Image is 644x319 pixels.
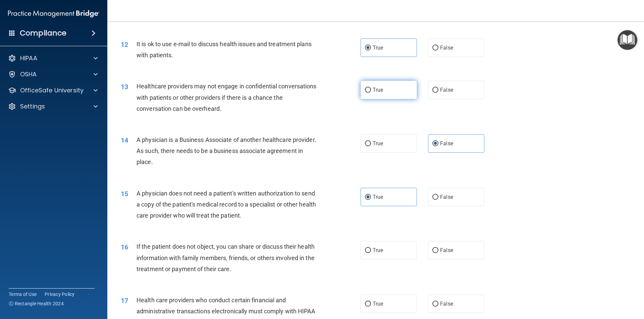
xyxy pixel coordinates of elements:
input: False [432,46,438,51]
button: Open Resource Center [618,30,637,50]
p: OSHA [20,70,37,78]
p: Settings [20,102,45,110]
input: True [365,141,371,146]
input: False [432,88,438,93]
a: OSHA [8,70,98,78]
img: PMB logo [8,7,99,20]
p: HIPAA [20,54,37,62]
input: True [365,195,371,200]
input: False [432,141,438,146]
span: 13 [121,83,128,91]
input: True [365,248,371,253]
a: Terms of Use [9,291,37,298]
input: False [432,302,438,307]
iframe: Drift Widget Chat Controller [610,273,636,298]
input: True [365,302,371,307]
p: OfficeSafe University [20,86,84,94]
span: 12 [121,41,128,49]
a: OfficeSafe University [8,86,98,94]
span: False [440,194,453,200]
span: If the patient does not object, you can share or discuss their health information with family mem... [137,243,315,272]
span: It is ok to use e-mail to discuss health issues and treatment plans with patients. [137,41,312,59]
span: True [373,194,383,200]
span: False [440,301,453,307]
input: False [432,248,438,253]
span: 16 [121,243,128,251]
span: 17 [121,297,128,305]
span: False [440,87,453,93]
span: True [373,301,383,307]
input: False [432,195,438,200]
span: Ⓒ Rectangle Health 2024 [9,300,64,307]
a: HIPAA [8,54,98,62]
span: True [373,140,383,147]
span: 14 [121,136,128,144]
span: True [373,247,383,253]
span: A physician does not need a patient's written authorization to send a copy of the patient's medic... [137,190,316,219]
span: Healthcare providers may not engage in confidential conversations with patients or other provider... [137,83,317,112]
span: False [440,247,453,253]
span: True [373,87,383,93]
a: Privacy Policy [45,291,75,298]
span: False [440,45,453,51]
span: True [373,45,383,51]
span: False [440,140,453,147]
input: True [365,46,371,51]
span: A physician is a Business Associate of another healthcare provider. As such, there needs to be a ... [137,136,316,165]
input: True [365,88,371,93]
h4: Compliance [20,28,66,38]
a: Settings [8,102,98,110]
span: 15 [121,190,128,198]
